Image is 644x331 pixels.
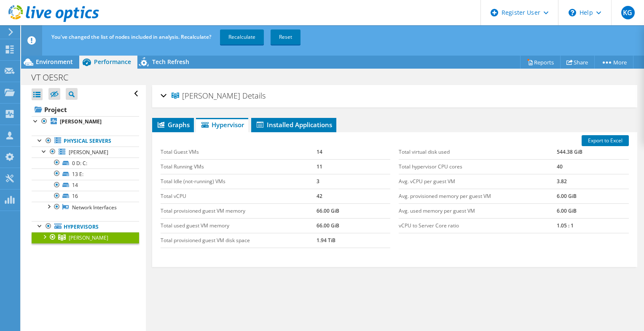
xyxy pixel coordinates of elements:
[32,180,139,191] a: 14
[399,218,557,233] td: vCPU to Server Core ratio
[242,91,266,101] span: Details
[200,120,244,129] span: Hypervisor
[557,159,629,174] td: 40
[317,233,390,248] td: 1.94 TiB
[317,174,390,189] td: 3
[172,92,240,100] span: [PERSON_NAME]
[32,221,139,232] a: Hypervisors
[69,234,108,241] span: [PERSON_NAME]
[557,189,629,203] td: 6.00 GiB
[399,174,557,189] td: Avg. vCPU per guest VM
[255,120,332,129] span: Installed Applications
[161,189,317,203] td: Total vCPU
[569,9,576,16] svg: \n
[594,56,633,69] a: More
[220,29,264,45] a: Recalculate
[32,191,139,202] a: 16
[27,73,81,82] h1: VT OESRC
[32,147,139,157] a: [PERSON_NAME]
[32,103,139,116] a: Project
[557,145,629,160] td: 544.38 GiB
[32,116,139,127] a: [PERSON_NAME]
[317,189,390,203] td: 42
[161,174,317,189] td: Total Idle (not-running) VMs
[557,203,629,218] td: 6.00 GiB
[399,203,557,218] td: Avg. used memory per guest VM
[161,218,317,233] td: Total used guest VM memory
[317,145,390,160] td: 14
[161,203,317,218] td: Total provisioned guest VM memory
[520,56,561,69] a: Reports
[317,218,390,233] td: 66.00 GiB
[51,33,211,40] span: You've changed the list of nodes included in analysis. Recalculate?
[271,29,301,45] a: Reset
[36,58,73,66] span: Environment
[560,56,595,69] a: Share
[557,174,629,189] td: 3.82
[32,232,139,243] a: Gaston
[60,118,102,125] b: [PERSON_NAME]
[152,58,189,66] span: Tech Refresh
[32,202,139,213] a: Network Interfaces
[161,159,317,174] td: Total Running VMs
[582,135,629,146] a: Export to Excel
[69,149,108,156] span: [PERSON_NAME]
[557,218,629,233] td: 1.05 : 1
[161,233,317,248] td: Total provisioned guest VM disk space
[32,136,139,147] a: Physical Servers
[317,159,390,174] td: 11
[94,58,131,66] span: Performance
[32,157,139,168] a: 0 D: C:
[317,203,390,218] td: 66.00 GiB
[156,120,190,129] span: Graphs
[399,159,557,174] td: Total hypervisor CPU cores
[399,145,557,160] td: Total virtual disk used
[32,168,139,179] a: 13 E:
[399,189,557,203] td: Avg. provisioned memory per guest VM
[161,145,317,160] td: Total Guest VMs
[621,6,635,19] span: KG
